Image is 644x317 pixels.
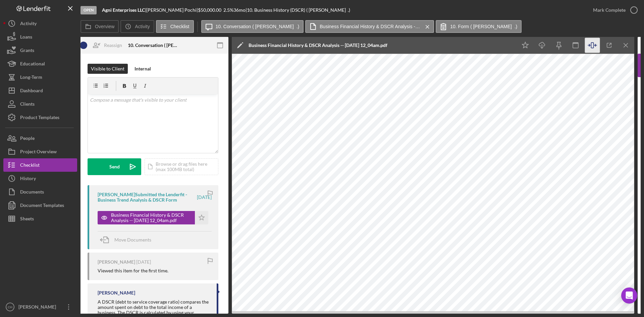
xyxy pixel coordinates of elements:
label: 10. Conversation ( [PERSON_NAME] .) [216,24,300,29]
div: Sheets [20,212,34,227]
label: Activity [135,24,150,29]
div: 36 mo [233,7,246,13]
div: Business Financial History & DSCR Analysis -- [DATE] 12_04am.pdf [111,212,192,223]
div: Open [80,6,97,14]
div: [PERSON_NAME] [98,259,135,265]
div: Viewed this item for the first time. [98,268,168,273]
div: [PERSON_NAME] [17,300,60,315]
div: Internal [135,64,151,74]
div: [PERSON_NAME] Submitted the Lenderfit - Business Trend Analysis & DSCR Form [98,192,196,203]
span: Move Documents [114,237,151,243]
button: Mark Complete [586,3,641,17]
div: Documents [20,185,44,200]
button: Project Overview [3,145,77,158]
div: Mark Complete [593,3,626,17]
div: Reassign [104,39,122,52]
time: 2025-06-27 04:04 [197,195,212,200]
div: Open Intercom Messenger [621,287,637,304]
button: Loans [3,30,77,44]
button: Send [88,158,141,175]
div: Document Templates [20,199,64,214]
button: 10. Form ( [PERSON_NAME] .) [436,20,522,33]
label: Checklist [170,24,190,29]
div: People [20,131,35,147]
div: [PERSON_NAME] Pochi | [146,7,198,13]
div: Send [109,158,120,175]
button: History [3,172,77,185]
button: Activity [3,17,77,30]
div: Visible to Client [91,64,124,74]
div: Grants [20,44,34,59]
button: Sheets [3,212,77,225]
div: Project Overview [20,145,57,160]
button: Business Financial History & DSCR Analysis -- [DATE] 12_04am.pdf [305,20,434,33]
button: 10. Conversation ( [PERSON_NAME] .) [201,20,304,33]
button: Long-Term [3,70,77,84]
button: Overview [80,20,119,33]
div: Long-Term [20,70,42,86]
div: History [20,172,36,187]
div: Dashboard [20,84,43,99]
div: Loans [20,30,32,45]
button: CH[PERSON_NAME] [3,300,77,314]
label: Business Financial History & DSCR Analysis -- [DATE] 12_04am.pdf [320,24,420,29]
div: Product Templates [20,111,59,126]
button: Dashboard [3,84,77,97]
button: Business Financial History & DSCR Analysis -- [DATE] 12_04am.pdf [98,211,208,224]
div: Business Financial History & DSCR Analysis -- [DATE] 12_04am.pdf [249,43,387,48]
text: CH [8,305,12,309]
label: Overview [95,24,114,29]
button: People [3,131,77,145]
div: | 10. Business History (DSCR) ( [PERSON_NAME] .) [246,7,350,13]
button: Reassign [76,39,129,52]
button: Product Templates [3,111,77,124]
div: $50,000.00 [198,7,223,13]
div: 2.5 % [223,7,233,13]
button: Clients [3,97,77,111]
div: Checklist [20,158,40,173]
div: [PERSON_NAME] [98,290,135,296]
button: Internal [131,64,154,74]
div: 10. Conversation ( [PERSON_NAME] .) [128,43,178,48]
button: Educational [3,57,77,70]
button: Checklist [156,20,194,33]
button: Grants [3,44,77,57]
button: Move Documents [98,231,158,248]
div: Educational [20,57,45,72]
b: Agni Enterprises LLC [102,7,145,13]
div: Activity [20,17,37,32]
button: Document Templates [3,199,77,212]
button: Activity [120,20,154,33]
label: 10. Form ( [PERSON_NAME] .) [450,24,517,29]
button: Documents [3,185,77,199]
button: Checklist [3,158,77,172]
div: Clients [20,97,35,112]
button: Visible to Client [88,64,128,74]
time: 2025-06-04 13:59 [136,259,151,265]
div: | [102,7,146,13]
